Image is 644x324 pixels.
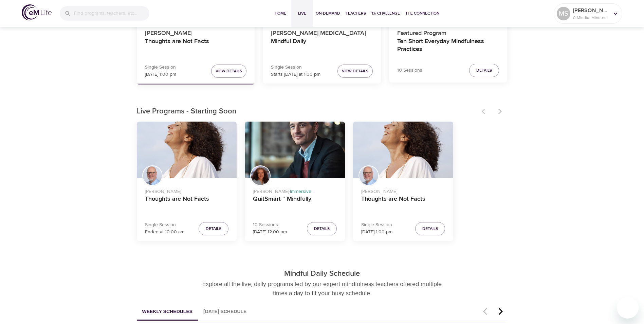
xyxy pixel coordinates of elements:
span: View Details [342,68,368,75]
span: Details [476,67,492,74]
p: 0 Mindful Minutes [573,15,609,21]
button: View Details [337,65,373,78]
p: [PERSON_NAME] [145,26,247,38]
button: View Details [211,65,246,78]
p: [PERSON_NAME] [361,185,445,195]
span: Live [294,10,310,17]
h4: Thoughts are Not Facts [145,195,229,212]
iframe: Button to launch messaging window [617,297,639,319]
p: Single Session [271,64,320,71]
span: Immersive [290,188,311,195]
p: [PERSON_NAME] [573,6,609,15]
p: Live Programs - Starting Soon [137,106,478,117]
p: 10 Sessions [253,221,287,229]
h4: Mindful Daily [271,38,373,54]
span: Details [422,225,438,232]
p: Mindful Daily Schedule [131,268,513,280]
button: Details [415,222,445,235]
p: 10 Sessions [397,67,422,74]
span: View Details [216,68,242,75]
button: Details [469,64,499,77]
span: Details [314,225,330,232]
img: logo [22,4,52,20]
p: Ended at 10:00 am [145,229,184,236]
p: Single Session [361,221,392,229]
p: [DATE] 1:00 pm [361,229,392,236]
button: Thoughts are Not Facts [353,122,453,178]
h4: Thoughts are Not Facts [361,195,445,212]
p: Starts [DATE] at 1:00 pm [271,71,320,78]
button: Thoughts are Not Facts [137,122,237,178]
h4: QuitSmart ™ Mindfully [253,195,337,212]
span: The Connection [405,10,439,17]
span: Teachers [346,10,366,17]
input: Find programs, teachers, etc... [74,6,149,21]
button: QuitSmart ™ Mindfully [245,122,345,178]
div: MS [557,7,570,20]
button: Details [307,222,337,235]
p: [DATE] 12:00 pm [253,229,287,236]
span: Details [206,225,221,232]
button: Weekly Schedules [137,303,198,321]
h4: Ten Short Everyday Mindfulness Practices [397,38,499,54]
h4: Thoughts are Not Facts [145,38,247,54]
span: On-Demand [316,10,340,17]
button: Details [199,222,228,235]
p: Single Session [145,221,184,229]
span: 1% Challenge [371,10,400,17]
p: Featured Program [397,26,499,38]
span: Home [272,10,289,17]
p: Explore all the live, daily programs led by our expert mindfulness teachers offered multiple time... [195,280,449,298]
p: [PERSON_NAME] · [253,185,337,195]
p: [PERSON_NAME][MEDICAL_DATA] [271,26,373,38]
button: [DATE] Schedule [198,303,252,321]
p: [DATE] 1:00 pm [145,71,176,78]
p: Single Session [145,64,176,71]
p: [PERSON_NAME] [145,185,229,195]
